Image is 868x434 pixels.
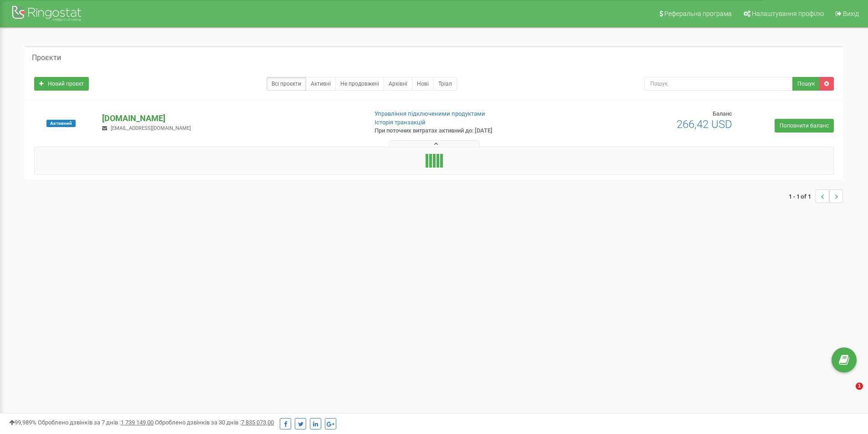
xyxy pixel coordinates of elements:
[111,125,191,131] span: [EMAIL_ADDRESS][DOMAIN_NAME]
[677,118,732,131] span: 266,42 USD
[267,77,306,91] a: Всі проєкти
[843,10,859,17] span: Вихід
[34,77,89,91] a: Новий проєкт
[789,180,843,212] nav: ...
[792,77,820,91] button: Пошук
[102,112,360,124] p: [DOMAIN_NAME]
[375,110,485,117] a: Управління підключеними продуктами
[306,77,336,91] a: Активні
[433,77,457,91] a: Тріал
[664,10,732,17] span: Реферальна програма
[644,77,793,91] input: Пошук
[412,77,434,91] a: Нові
[789,189,816,203] span: 1 - 1 of 1
[32,54,61,62] h5: Проєкти
[155,419,274,426] span: Оброблено дзвінків за 30 днів :
[335,77,384,91] a: Не продовжені
[375,127,564,135] p: При поточних витратах активний до: [DATE]
[9,419,36,426] span: 99,989%
[856,383,863,390] span: 1
[46,120,76,127] span: Активний
[384,77,412,91] a: Архівні
[752,10,824,17] span: Налаштування профілю
[375,119,426,126] a: Історія транзакцій
[121,419,154,426] u: 1 739 149,00
[775,119,834,133] a: Поповнити баланс
[241,419,274,426] u: 7 835 073,00
[38,419,154,426] span: Оброблено дзвінків за 7 днів :
[837,383,859,404] iframe: Intercom live chat
[713,110,732,117] span: Баланс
